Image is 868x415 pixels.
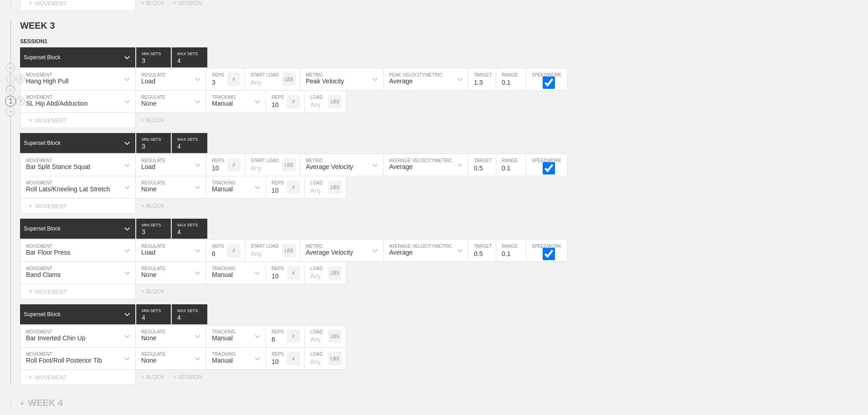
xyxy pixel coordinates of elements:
[389,163,413,170] div: Average
[245,240,282,261] input: Any
[20,400,24,407] span: +
[305,91,328,113] input: Any
[26,271,61,278] div: Band Clams
[24,225,61,232] div: Superset Block
[285,77,293,82] p: LBS
[20,370,136,385] div: MOVEMENT
[28,287,32,295] span: +
[141,203,173,209] div: + BLOCK
[306,249,353,256] div: Average Velocity
[141,357,156,364] div: None
[306,77,344,85] div: Peak Velocity
[20,20,55,31] span: WEEK 3
[141,249,155,256] div: Load
[26,357,102,364] div: Roll Foot/Roll Posterior Tib
[28,202,32,210] span: +
[172,219,207,239] input: None
[292,271,295,276] p: #
[172,304,207,324] input: None
[305,262,328,284] input: Any
[141,77,155,85] div: Load
[285,163,293,168] p: LBS
[245,68,282,90] input: Any
[305,348,328,369] input: Any
[141,100,156,107] div: None
[212,357,233,364] div: Manual
[26,185,110,193] div: Roll Lats/Kneeling Lat Stretch
[292,334,295,339] p: #
[141,163,155,170] div: Load
[20,199,136,214] div: MOVEMENT
[24,54,61,61] div: Superset Block
[389,249,413,256] div: Average
[24,311,61,318] div: Superset Block
[389,77,413,85] div: Average
[141,334,156,342] div: None
[331,99,339,104] p: LBS
[141,185,156,193] div: None
[26,163,90,170] div: Bar Split Stance Squat
[212,100,233,107] div: Manual
[20,38,47,45] span: SESSION 1
[26,249,70,256] div: Bar Floor Press
[28,373,32,381] span: +
[292,185,295,190] p: #
[305,176,328,198] input: Any
[245,154,282,176] input: Any
[232,248,235,253] p: #
[331,334,339,339] p: LBS
[292,356,295,361] p: #
[173,374,210,380] div: + SESSION
[172,47,207,67] input: None
[232,77,235,82] p: #
[292,99,295,104] p: #
[306,163,353,170] div: Average Velocity
[26,334,86,342] div: Bar Inverted Chin Up
[24,140,61,146] div: Superset Block
[20,113,136,128] div: MOVEMENT
[212,185,233,193] div: Manual
[212,334,233,342] div: Manual
[232,163,235,168] p: #
[285,248,293,253] p: LBS
[141,288,173,295] div: + BLOCK
[20,284,136,299] div: MOVEMENT
[141,374,173,380] div: + BLOCK
[172,133,207,153] input: None
[26,100,88,107] div: SL Hip Abd/Adduction
[704,309,868,415] iframe: Chat Widget
[141,117,173,123] div: + BLOCK
[212,271,233,278] div: Manual
[331,356,339,361] p: LBS
[28,116,32,124] span: +
[26,77,68,85] div: Hang High Pull
[305,325,328,347] input: Any
[141,271,156,278] div: None
[20,398,63,408] div: WEEK 4
[331,271,339,276] p: LBS
[331,185,339,190] p: LBS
